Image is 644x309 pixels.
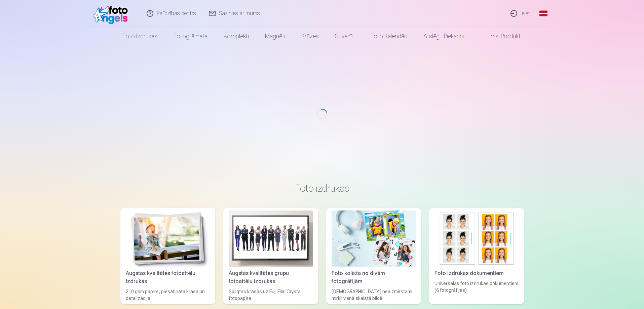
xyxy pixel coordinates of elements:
a: Foto kolāža no divām fotogrāfijāmFoto kolāža no divām fotogrāfijām[DEMOGRAPHIC_DATA] neaizmirstam... [326,208,421,304]
div: Foto izdrukas dokumentiem [432,269,521,277]
a: Foto izdrukas [114,27,165,46]
img: Augstas kvalitātes fotoattēlu izdrukas [126,210,210,267]
a: Foto izdrukas dokumentiemFoto izdrukas dokumentiemUniversālas foto izdrukas dokumentiem (6 fotogr... [429,208,524,304]
img: Foto izdrukas dokumentiem [434,210,519,267]
a: Visi produkti [472,27,530,46]
a: Krūzes [293,27,327,46]
div: Universālas foto izdrukas dokumentiem (6 fotogrāfijas) [432,280,521,302]
a: Komplekti [216,27,257,46]
a: Fotogrāmata [165,27,216,46]
div: Spilgtas krāsas uz Fuji Film Crystal fotopapīra [226,288,315,302]
img: Augstas kvalitātes grupu fotoattēlu izdrukas [229,210,313,267]
a: Suvenīri [327,27,363,46]
div: Augstas kvalitātes fotoattēlu izdrukas [123,269,213,285]
div: 210 gsm papīrs, piesātināta krāsa un detalizācija [123,288,213,302]
img: Foto kolāža no divām fotogrāfijām [332,210,416,267]
a: Magnēti [257,27,293,46]
a: Atslēgu piekariņi [415,27,472,46]
div: Augstas kvalitātes grupu fotoattēlu izdrukas [226,269,315,285]
a: Foto kalendāri [363,27,415,46]
a: Augstas kvalitātes grupu fotoattēlu izdrukasAugstas kvalitātes grupu fotoattēlu izdrukasSpilgtas ... [223,208,318,304]
img: /fa1 [93,3,131,24]
div: Foto kolāža no divām fotogrāfijām [329,269,418,285]
a: Augstas kvalitātes fotoattēlu izdrukasAugstas kvalitātes fotoattēlu izdrukas210 gsm papīrs, piesā... [120,208,215,304]
h3: Foto izdrukas [126,182,519,194]
div: [DEMOGRAPHIC_DATA] neaizmirstami mirkļi vienā skaistā bildē [329,288,418,302]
